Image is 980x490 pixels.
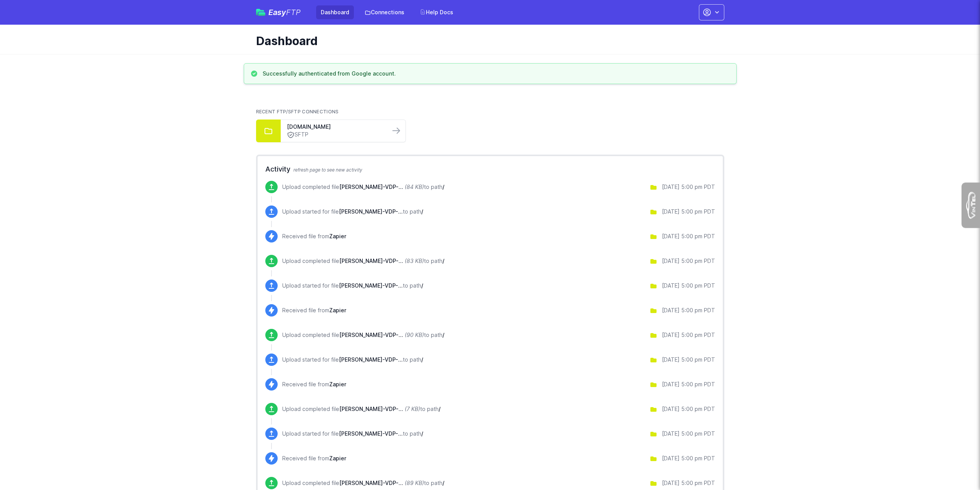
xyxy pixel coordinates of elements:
[442,480,444,486] span: /
[268,8,301,16] span: Easy
[421,208,423,215] span: /
[339,208,403,215] span: Rairdon-VDP-Report-Aug 25, 2025.csv
[339,258,403,264] span: Rairdon-VDP-Report-Aug 24, 2025.csv
[662,381,715,388] div: [DATE] 5:00 pm PDT
[662,282,715,290] div: [DATE] 5:00 pm PDT
[293,167,362,173] span: refresh page to see new activity
[329,455,346,461] span: Zapier
[256,109,724,115] h2: Recent FTP/SFTP Connections
[405,332,424,338] i: (90 KB)
[662,232,715,240] div: [DATE] 5:00 pm PDT
[282,232,346,240] p: Received file from
[263,70,396,77] h3: Successfully authenticated from Google account.
[282,455,346,462] p: Received file from
[662,306,715,314] div: [DATE] 5:00 pm PDT
[282,405,441,413] p: Upload completed file to path
[256,9,265,16] img: easyftp_logo.png
[339,332,403,338] span: Rairdon-VDP-Report-Aug 23, 2025.csv
[662,183,715,191] div: [DATE] 5:00 pm PDT
[442,184,444,190] span: /
[662,257,715,265] div: [DATE] 5:00 pm PDT
[316,5,354,19] a: Dashboard
[329,381,346,387] span: Zapier
[662,405,715,413] div: [DATE] 5:00 pm PDT
[339,356,403,363] span: Rairdon-VDP-Report-Aug 23, 2025.csv
[287,131,384,139] a: SFTP
[662,331,715,339] div: [DATE] 5:00 pm PDT
[339,406,403,412] span: Rairdon-VDP-Report-Aug 22, 2025.csv
[339,282,403,289] span: Rairdon-VDP-Report-Aug 24, 2025.csv
[339,184,403,190] span: Rairdon-VDP-Report-Aug 25, 2025.csv
[282,331,444,339] p: Upload completed file to path
[287,123,384,131] a: [DOMAIN_NAME]
[662,455,715,462] div: [DATE] 5:00 pm PDT
[282,430,423,438] p: Upload started for file to path
[442,332,444,338] span: /
[282,257,444,265] p: Upload completed file to path
[282,183,444,191] p: Upload completed file to path
[439,406,441,412] span: /
[282,479,444,487] p: Upload completed file to path
[421,356,423,363] span: /
[442,258,444,264] span: /
[360,5,409,19] a: Connections
[662,430,715,438] div: [DATE] 5:00 pm PDT
[415,5,458,19] a: Help Docs
[662,356,715,364] div: [DATE] 5:00 pm PDT
[256,8,301,16] a: EasyFTP
[405,406,420,412] i: (7 KB)
[282,306,346,314] p: Received file from
[329,233,346,239] span: Zapier
[421,430,423,437] span: /
[282,208,423,216] p: Upload started for file to path
[662,208,715,216] div: [DATE] 5:00 pm PDT
[339,480,403,486] span: Rairdon-VDP-Report-Aug 21, 2025.csv
[405,480,424,486] i: (89 KB)
[282,381,346,388] p: Received file from
[282,282,423,290] p: Upload started for file to path
[421,282,423,289] span: /
[339,430,403,437] span: Rairdon-VDP-Report-Aug 22, 2025.csv
[662,479,715,487] div: [DATE] 5:00 pm PDT
[282,356,423,364] p: Upload started for file to path
[256,34,718,48] h1: Dashboard
[286,8,301,17] span: FTP
[329,307,346,313] span: Zapier
[265,164,715,175] h2: Activity
[405,258,424,264] i: (83 KB)
[405,184,424,190] i: (84 KB)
